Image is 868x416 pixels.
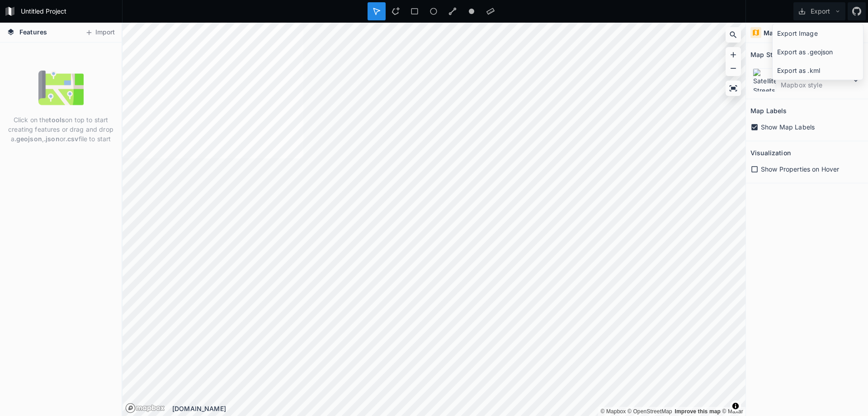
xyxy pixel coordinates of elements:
h2: Map Labels [750,104,787,118]
span: Toggle attribution [733,401,738,411]
dd: Mapbox style [781,80,850,90]
button: Export [793,2,845,20]
h2: Map Style [750,48,782,62]
img: empty [38,65,84,110]
h4: Map and Visuals [764,28,816,38]
button: Toggle attribution [730,401,741,411]
img: Satellite-Streets [753,68,776,92]
h2: Visualization [750,146,791,160]
a: Map feedback [675,408,721,415]
a: OpenStreetMap [627,408,672,415]
div: Export as .kml [773,61,863,80]
p: Click on the on top to start creating features or drag and drop a , or file to start [7,115,115,143]
div: Export Image [773,24,863,43]
span: Show Properties on Hover [761,164,839,174]
a: Mapbox [600,408,626,415]
span: Show Map Labels [761,122,815,132]
button: Import [80,25,119,40]
a: Maxar [722,408,744,415]
strong: tools [49,116,65,124]
strong: .csv [66,135,79,143]
div: [DOMAIN_NAME] [172,404,745,413]
span: Features [19,27,47,37]
a: Mapbox logo [125,403,136,413]
strong: .json [44,135,60,143]
div: Export as .geojson [773,43,863,61]
strong: .geojson [14,135,42,143]
a: Mapbox logo [125,403,165,413]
